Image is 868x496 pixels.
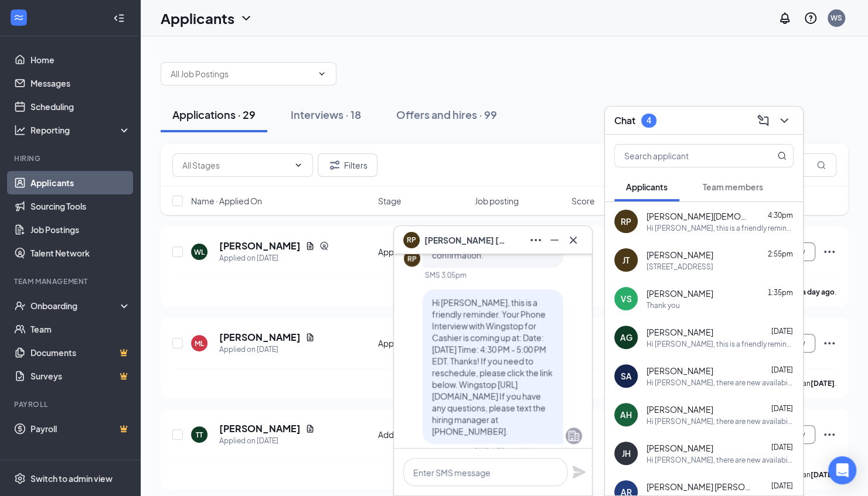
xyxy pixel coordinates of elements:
svg: Ellipses [529,233,543,247]
div: WL [194,247,205,257]
svg: Plane [572,465,586,479]
a: Team [30,317,131,341]
div: Payroll [14,399,128,409]
span: Applicants [626,182,668,192]
a: Talent Network [30,241,131,265]
div: RP [621,215,631,227]
svg: Document [305,241,315,251]
span: 1:35pm [768,288,793,297]
h5: [PERSON_NAME] [219,240,301,252]
span: [PERSON_NAME] [646,403,713,415]
div: RP [407,254,417,264]
span: [DATE] [771,443,793,451]
div: TT [196,430,203,440]
div: Hi [PERSON_NAME], there are new availabilities for an interview. This is a reminder to schedule y... [646,378,794,388]
div: Applied on [DATE] [219,435,315,447]
span: Stage [378,195,401,207]
div: 4 [646,115,651,125]
div: Onboarding [30,300,121,312]
a: Applicants [30,171,131,194]
div: Hi [PERSON_NAME], there are new availabilities for an interview. This is a reminder to schedule y... [646,416,794,426]
div: Thank you [646,300,680,310]
svg: ChevronDown [294,160,303,170]
input: All Stages [182,159,289,172]
button: Filter Filters [318,153,377,177]
div: SMS 4:30pm [474,446,516,456]
div: Applications · 29 [172,107,256,122]
div: Hiring [14,153,128,163]
div: Applicant Review [378,246,468,258]
span: [DATE] [771,481,793,490]
span: Score [571,195,595,207]
div: WS [830,13,842,23]
svg: Cross [566,233,580,247]
div: Team Management [14,276,128,286]
svg: Document [305,424,315,433]
svg: Ellipses [822,245,836,259]
div: Hi [PERSON_NAME], there are new availabilities for an interview. This is a reminder to schedule y... [646,455,794,465]
input: All Job Postings [171,67,312,80]
svg: QuestionInfo [804,11,818,25]
svg: MagnifyingGlass [777,151,787,160]
b: a day ago [802,288,835,296]
div: Applied on [DATE] [219,344,315,355]
svg: Analysis [14,124,26,136]
svg: ChevronDown [239,11,253,25]
svg: ChevronDown [777,114,791,128]
span: Team members [703,182,763,192]
div: VS [621,293,632,305]
b: [DATE] [811,470,835,479]
input: Search applicant [615,145,754,167]
span: 4:30pm [768,211,793,220]
a: SurveysCrown [30,364,131,388]
div: Offers and hires · 99 [396,107,497,122]
div: JH [622,447,631,459]
span: [PERSON_NAME] [646,288,713,299]
h1: Applicants [161,8,234,28]
b: [DATE] [811,379,835,388]
div: Interviews · 18 [291,107,361,122]
span: Name · Applied On [191,195,262,207]
div: AH [620,409,632,420]
svg: Settings [14,473,26,484]
div: Additional Information [378,429,468,440]
span: [PERSON_NAME][DEMOGRAPHIC_DATA] [646,210,752,222]
span: [PERSON_NAME] [PERSON_NAME] [646,481,752,492]
div: JT [622,254,629,266]
button: Cross [564,231,583,249]
span: [PERSON_NAME] [PERSON_NAME] [424,234,506,247]
div: Switch to admin view [30,473,113,484]
button: Minimize [545,231,564,249]
div: SA [621,370,632,382]
span: [PERSON_NAME] [646,326,713,338]
h3: Chat [614,114,635,127]
svg: Collapse [113,12,125,24]
span: [DATE] [771,404,793,413]
a: Sourcing Tools [30,194,131,218]
div: ML [195,338,204,348]
button: ChevronDown [775,111,794,130]
svg: UserCheck [14,300,26,312]
span: [DATE] [771,365,793,374]
svg: Company [567,429,581,443]
span: [PERSON_NAME] [646,365,713,377]
a: Scheduling [30,95,131,118]
svg: Document [305,333,315,342]
a: PayrollCrown [30,417,131,440]
div: Open Intercom Messenger [828,456,856,484]
span: 2:55pm [768,249,793,258]
span: • Workstream [516,446,561,456]
svg: WorkstreamLogo [13,12,25,23]
svg: Ellipses [822,336,836,350]
span: [PERSON_NAME] [646,442,713,454]
span: [DATE] [771,327,793,336]
svg: ComposeMessage [756,114,770,128]
span: Hi [PERSON_NAME], this is a friendly reminder. Your Phone Interview with Wingstop for Cashier is ... [432,297,553,436]
a: Home [30,48,131,71]
h5: [PERSON_NAME] [219,331,301,344]
a: Job Postings [30,218,131,241]
div: [STREET_ADDRESS] [646,262,713,272]
svg: MagnifyingGlass [816,160,826,170]
span: [PERSON_NAME] [646,249,713,261]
